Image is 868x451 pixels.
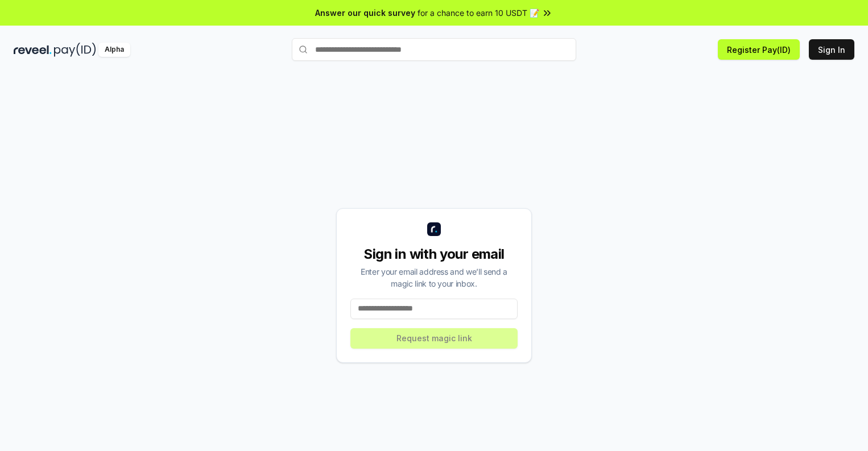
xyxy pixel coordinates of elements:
button: Register Pay(ID) [718,39,800,60]
img: logo_small [427,222,441,236]
div: Enter your email address and we’ll send a magic link to your inbox. [350,266,518,289]
button: Sign In [809,39,854,60]
img: reveel_dark [14,43,52,57]
span: Answer our quick survey [315,7,415,19]
div: Sign in with your email [350,245,518,263]
div: Alpha [98,43,130,57]
span: for a chance to earn 10 USDT 📝 [418,7,539,19]
img: pay_id [54,43,96,57]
